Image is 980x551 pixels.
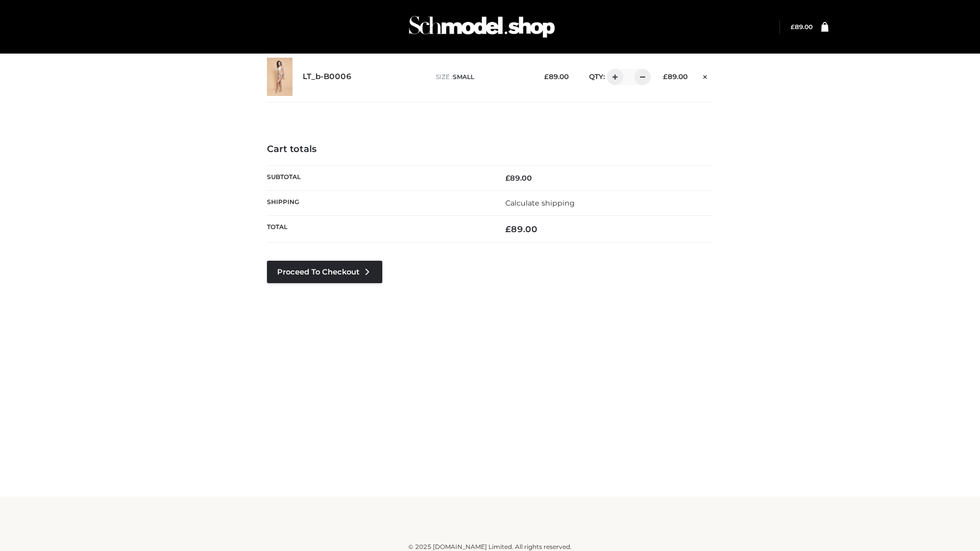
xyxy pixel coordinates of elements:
bdi: 89.00 [663,72,688,81]
th: Total [267,216,490,243]
img: Schmodel Admin 964 [405,7,558,47]
a: £89.00 [791,23,813,31]
span: £ [505,173,510,183]
p: size : [436,72,528,82]
span: £ [791,23,795,31]
bdi: 89.00 [505,224,537,234]
span: £ [544,72,549,81]
bdi: 89.00 [505,173,532,183]
a: Remove this item [698,69,713,82]
a: Proceed to Checkout [267,261,382,283]
span: SMALL [453,73,474,81]
span: £ [505,224,511,234]
div: QTY: [579,69,647,85]
h4: Cart totals [267,144,713,155]
bdi: 89.00 [544,72,569,81]
a: LT_b-B0006 [303,72,352,82]
span: £ [663,72,668,81]
th: Subtotal [267,165,490,190]
a: Calculate shipping [505,198,575,208]
th: Shipping [267,190,490,215]
bdi: 89.00 [791,23,813,31]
